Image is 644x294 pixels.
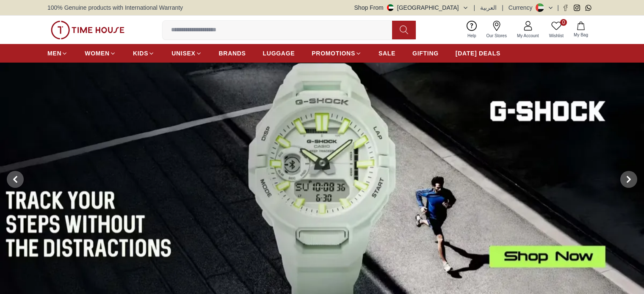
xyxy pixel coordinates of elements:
button: Shop From[GEOGRAPHIC_DATA] [354,3,469,12]
span: My Account [514,33,542,39]
a: MEN [47,46,68,61]
img: ... [51,21,124,39]
a: Help [462,19,481,41]
a: Instagram [574,5,580,11]
span: KIDS [133,49,148,58]
span: 0 [560,19,567,26]
a: Whatsapp [585,5,591,11]
a: Facebook [562,5,569,11]
a: Our Stores [481,19,512,41]
img: United Arab Emirates [387,4,394,11]
a: WOMEN [85,46,116,61]
span: BRANDS [219,49,246,58]
span: SALE [379,49,395,58]
a: 0Wishlist [544,19,569,41]
button: العربية [480,3,497,12]
a: PROMOTIONS [312,46,362,61]
span: [DATE] DEALS [456,49,500,58]
span: Our Stores [483,33,510,39]
span: WOMEN [85,49,110,58]
span: LUGGAGE [263,49,295,58]
span: | [502,3,503,12]
div: Currency [509,3,536,12]
a: GIFTING [412,46,439,61]
button: My Bag [569,20,593,40]
span: UNISEX [171,49,195,58]
span: My Bag [570,32,591,38]
span: Help [464,33,480,39]
span: | [474,3,475,12]
span: GIFTING [412,49,439,58]
a: LUGGAGE [263,46,295,61]
a: [DATE] DEALS [456,46,500,61]
span: PROMOTIONS [312,49,355,58]
span: | [557,3,559,12]
a: SALE [379,46,395,61]
span: Wishlist [546,33,567,39]
a: KIDS [133,46,155,61]
span: MEN [47,49,61,58]
span: 100% Genuine products with International Warranty [47,3,183,12]
a: UNISEX [171,46,202,61]
a: BRANDS [219,46,246,61]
